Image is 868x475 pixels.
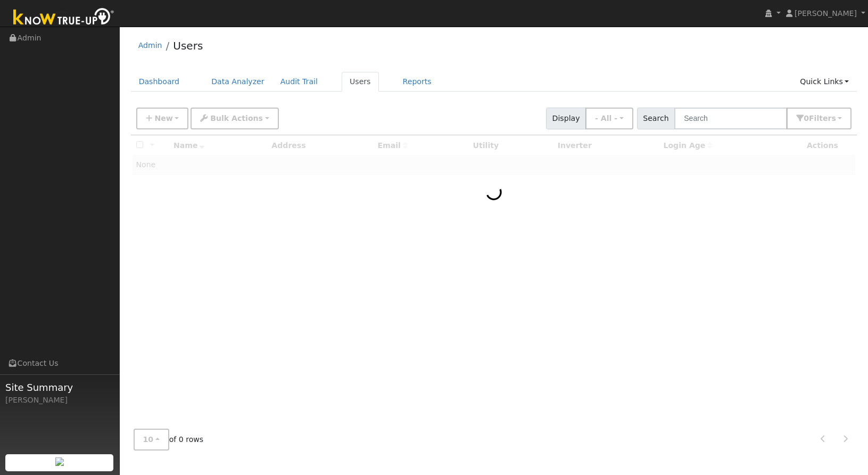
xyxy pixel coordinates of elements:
img: retrieve [55,457,64,466]
button: - All - [585,108,633,129]
span: of 0 rows [134,429,204,451]
a: Data Analyzer [203,72,272,92]
span: Site Summary [5,380,114,395]
input: Search [674,108,787,129]
span: Display [546,108,586,129]
span: Filter [809,114,836,122]
a: Admin [138,41,162,50]
span: 10 [143,435,154,444]
div: [PERSON_NAME] [5,395,114,406]
button: 10 [134,429,169,451]
button: New [136,108,189,129]
a: Audit Trail [272,72,326,92]
a: Users [342,72,379,92]
img: Know True-Up [8,6,120,30]
span: [PERSON_NAME] [795,9,857,18]
span: Search [637,108,675,129]
span: s [831,114,836,122]
a: Quick Links [792,72,857,92]
a: Dashboard [131,72,188,92]
button: Bulk Actions [191,108,278,129]
a: Users [173,39,203,52]
span: Bulk Actions [210,114,263,122]
span: New [154,114,172,122]
button: 0Filters [787,108,852,129]
a: Reports [395,72,440,92]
